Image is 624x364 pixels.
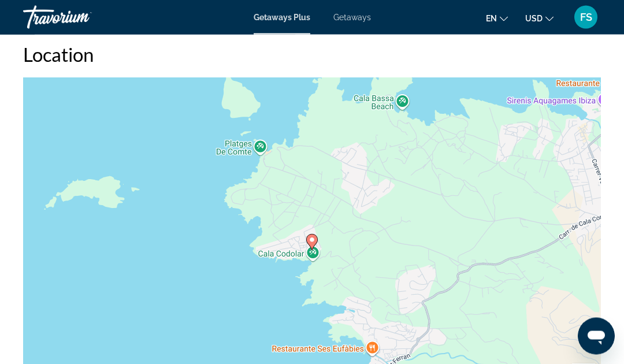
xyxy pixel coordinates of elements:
iframe: Botón para iniciar la ventana de mensajería [578,318,615,355]
a: Travorium [23,2,139,32]
h2: Location [23,43,601,66]
a: Getaways Plus [254,13,310,22]
button: User Menu [571,5,601,29]
button: Change currency [525,10,554,27]
span: en [486,14,497,23]
span: USD [525,14,543,23]
button: Change language [486,10,508,27]
span: FS [580,12,592,23]
a: Getaways [333,13,371,22]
